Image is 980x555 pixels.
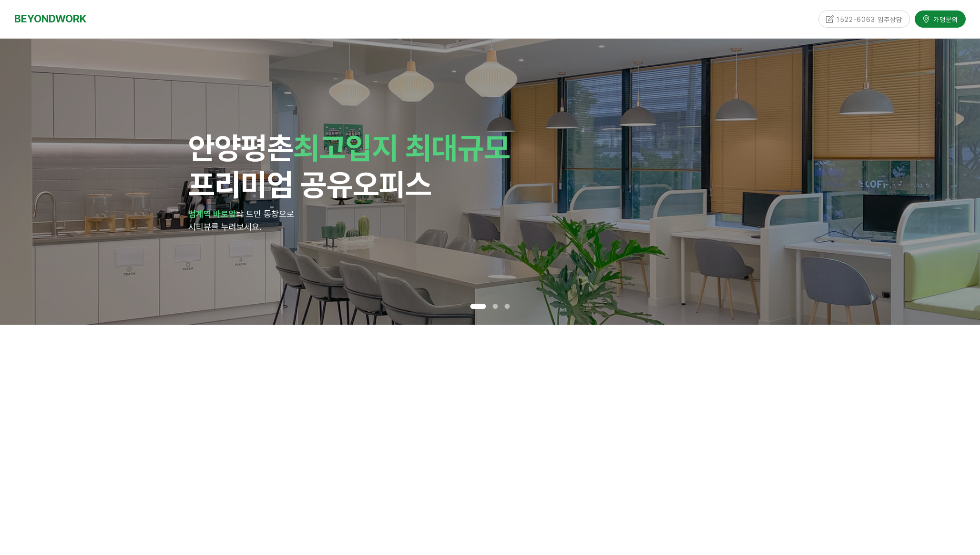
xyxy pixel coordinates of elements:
strong: 범계역 바로앞 [188,209,236,219]
span: 가맹문의 [930,13,958,22]
span: 평촌 [241,130,293,166]
span: 최고입지 최대규모 [293,130,510,166]
span: 시티뷰를 누려보세요. [188,222,261,232]
span: 안양 프리미엄 공유오피스 [188,130,510,203]
a: 가맹문의 [915,9,966,26]
a: BEYONDWORK [14,10,86,28]
span: 탁 트인 통창으로 [236,209,294,219]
